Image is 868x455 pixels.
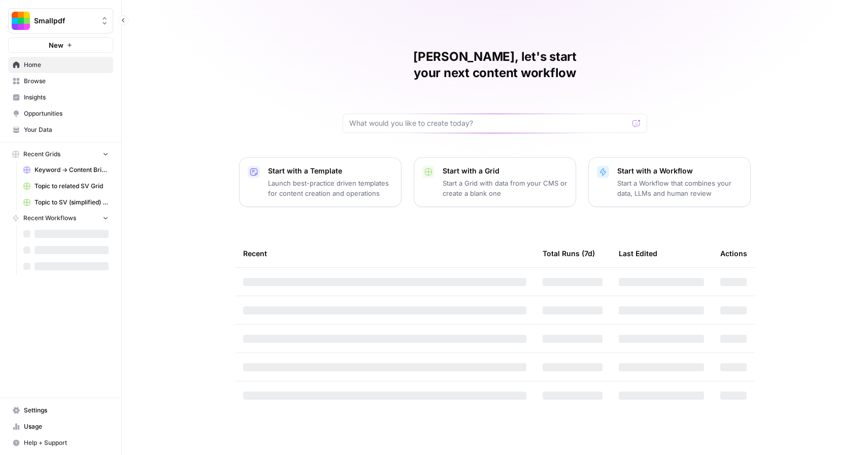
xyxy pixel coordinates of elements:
[414,157,576,207] button: Start with a GridStart a Grid with data from your CMS or create a blank one
[24,60,109,69] span: Home
[588,157,751,207] button: Start with a WorkflowStart a Workflow that combines your data, LLMs and human review
[24,406,109,415] span: Settings
[8,73,113,89] a: Browse
[720,239,747,267] div: Actions
[617,178,742,198] p: Start a Workflow that combines your data, LLMs and human review
[35,182,109,191] span: Topic to related SV Grid
[8,435,113,451] button: Help + Support
[8,418,113,435] a: Usage
[35,198,109,207] span: Topic to SV (simplified) Grid
[443,178,567,198] p: Start a Grid with data from your CMS or create a blank one
[8,402,113,418] a: Settings
[35,165,109,174] span: Keyword -> Content Brief -> Article
[8,8,113,33] button: Workspace: Smallpdf
[617,166,742,176] p: Start with a Workflow
[34,16,95,26] span: Smallpdf
[8,211,113,226] button: Recent Workflows
[24,422,109,431] span: Usage
[8,89,113,106] a: Insights
[8,106,113,122] a: Opportunities
[24,77,109,86] span: Browse
[543,239,595,267] div: Total Runs (7d)
[49,40,63,50] span: New
[8,122,113,138] a: Your Data
[19,178,113,194] a: Topic to related SV Grid
[343,49,647,81] h1: [PERSON_NAME], let's start your next content workflow
[349,118,628,128] input: What would you like to create today?
[23,214,76,223] span: Recent Workflows
[268,178,393,198] p: Launch best-practice driven templates for content creation and operations
[8,38,113,53] button: New
[24,109,109,118] span: Opportunities
[19,162,113,178] a: Keyword -> Content Brief -> Article
[8,147,113,162] button: Recent Grids
[243,239,526,267] div: Recent
[12,12,30,30] img: Smallpdf Logo
[24,125,109,134] span: Your Data
[19,194,113,211] a: Topic to SV (simplified) Grid
[23,150,60,159] span: Recent Grids
[24,438,109,447] span: Help + Support
[24,93,109,102] span: Insights
[443,166,567,176] p: Start with a Grid
[8,57,113,73] a: Home
[239,157,402,207] button: Start with a TemplateLaunch best-practice driven templates for content creation and operations
[619,239,657,267] div: Last Edited
[268,166,393,176] p: Start with a Template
